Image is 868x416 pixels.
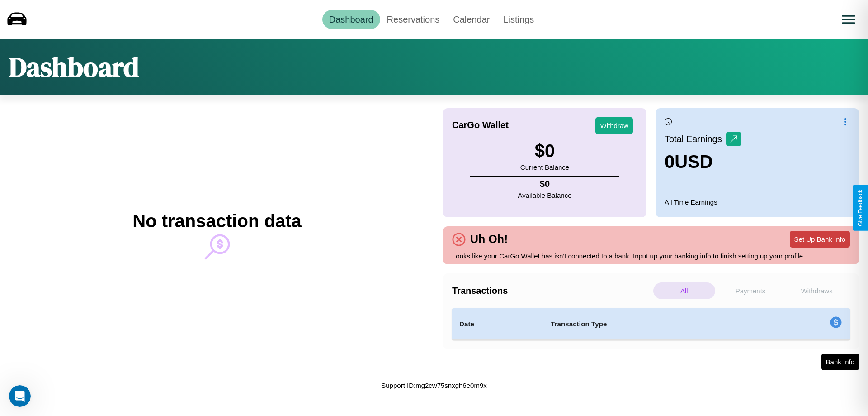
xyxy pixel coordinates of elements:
[665,196,850,208] p: All Time Earnings
[520,141,569,161] h3: $ 0
[551,319,756,330] h4: Transaction Type
[665,152,741,172] h3: 0 USD
[857,190,863,226] div: Give Feedback
[790,231,850,248] button: Set Up Bank Info
[452,120,509,130] h4: CarGo Wallet
[380,10,447,29] a: Reservations
[653,282,715,299] p: All
[595,117,633,134] button: Withdraw
[459,319,536,330] h4: Date
[381,379,486,392] p: Support ID: mg2cw75snxgh6e0m9x
[132,211,301,231] h2: No transaction data
[446,10,496,29] a: Calendar
[665,131,726,147] p: Total Earnings
[452,308,850,340] table: simple table
[720,282,782,299] p: Payments
[9,48,139,86] h1: Dashboard
[518,189,572,201] p: Available Balance
[9,385,31,407] iframe: Intercom live chat
[452,286,651,296] h4: Transactions
[520,161,569,173] p: Current Balance
[821,354,859,370] button: Bank Info
[322,10,380,29] a: Dashboard
[466,233,512,246] h4: Uh Oh!
[786,282,848,299] p: Withdraws
[836,7,861,32] button: Open menu
[452,250,850,262] p: Looks like your CarGo Wallet has isn't connected to a bank. Input up your banking info to finish ...
[496,10,541,29] a: Listings
[518,179,572,189] h4: $ 0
